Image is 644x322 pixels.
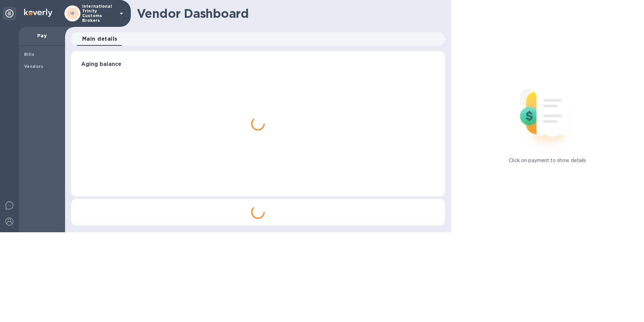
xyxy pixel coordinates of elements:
[82,34,117,44] span: Main details
[3,7,16,20] div: Unpin categories
[509,157,586,164] p: Click on payment to show details
[70,11,75,16] b: IB
[82,4,116,23] p: International Trinity Customs Brokers
[24,32,60,39] p: Pay
[24,9,52,17] img: Logo
[24,64,44,69] b: Vendors
[81,61,435,68] h3: Aging balance
[137,6,440,21] h1: Vendor Dashboard
[24,52,34,57] b: Bills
